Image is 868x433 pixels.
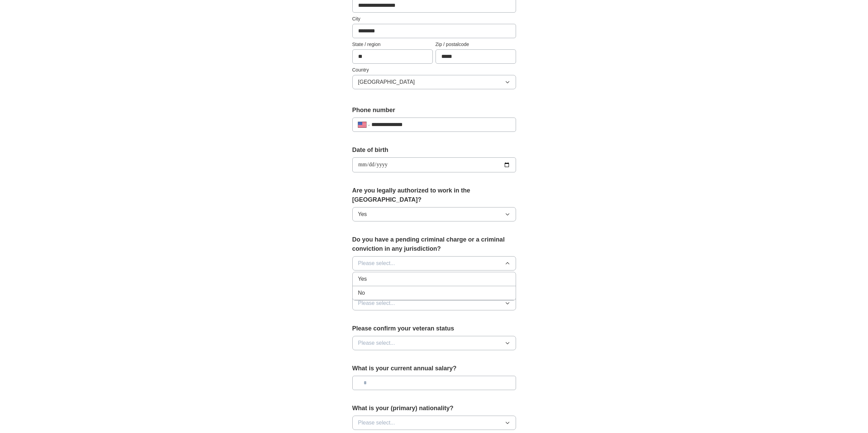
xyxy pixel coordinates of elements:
[436,41,516,48] label: Zip / postalcode
[352,404,516,413] label: What is your (primary) nationality?
[358,78,415,86] span: [GEOGRAPHIC_DATA]
[352,296,516,310] button: Please select...
[358,275,367,283] span: Yes
[358,289,365,297] span: No
[352,106,516,115] label: Phone number
[352,66,516,74] label: Country
[352,256,516,270] button: Please select...
[352,416,516,430] button: Please select...
[358,210,367,218] span: Yes
[358,259,395,267] span: Please select...
[358,419,395,427] span: Please select...
[352,41,433,48] label: State / region
[352,15,516,22] label: City
[352,235,516,253] label: Do you have a pending criminal charge or a criminal conviction in any jurisdiction?
[352,324,516,333] label: Please confirm your veteran status
[352,336,516,350] button: Please select...
[352,75,516,89] button: [GEOGRAPHIC_DATA]
[352,207,516,221] button: Yes
[352,364,516,373] label: What is your current annual salary?
[358,339,395,347] span: Please select...
[358,299,395,307] span: Please select...
[352,186,516,204] label: Are you legally authorized to work in the [GEOGRAPHIC_DATA]?
[352,145,516,155] label: Date of birth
